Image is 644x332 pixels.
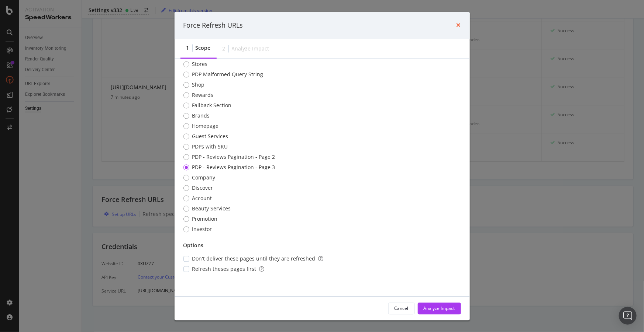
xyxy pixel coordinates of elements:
div: Discover [192,185,213,192]
div: Investor [183,226,275,233]
div: Brands [192,112,210,120]
div: PDP - Reviews Pagination - Page 3 [183,164,275,171]
div: Cancel [395,305,409,311]
div: Scope [196,45,211,52]
div: PDP - Reviews Pagination - Page 3 [192,164,275,171]
div: modal [175,12,470,320]
div: Options [183,242,204,249]
div: Investor [192,226,212,233]
div: PDP - Reviews Pagination - Page 2 [192,154,275,161]
div: Company [183,174,275,182]
div: Beauty Services [183,205,275,213]
span: Don't deliver these pages until they are refreshed [192,255,324,263]
div: Fallback Section [192,102,232,109]
div: Guest Services [183,133,275,140]
div: Force Refresh URLs [183,21,243,30]
div: Account [192,195,212,202]
div: Beauty Services [192,205,231,213]
div: Promotion [183,216,275,223]
div: Rewards [183,92,275,99]
div: Homepage [183,123,275,130]
div: Discover [183,185,275,192]
div: PDP Malformed Query String [183,71,275,78]
div: Promotion [192,216,218,223]
div: PDP Malformed Query String [192,71,264,78]
div: Shop [183,81,275,89]
div: Stores [183,61,275,68]
div: PDPs with SKU [192,143,228,151]
div: Shop [192,81,205,89]
div: PDP - Reviews Pagination - Page 2 [183,154,275,161]
div: 2 [223,45,225,52]
div: Analyze Impact [424,305,455,311]
div: Analyze Impact [232,45,269,52]
div: Open Intercom Messenger [619,307,637,325]
button: Cancel [388,303,415,314]
div: Stores [192,61,208,68]
div: Brands [183,112,275,120]
span: Refresh theses pages first [192,266,265,273]
div: Company [192,174,216,182]
div: times [457,21,461,30]
div: Account [183,195,275,202]
div: 1 [186,45,189,52]
div: Guest Services [192,133,228,140]
div: Rewards [192,92,214,99]
div: Homepage [192,123,219,130]
div: PDPs with SKU [183,143,275,151]
div: Fallback Section [183,102,275,109]
button: Analyze Impact [418,303,461,314]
